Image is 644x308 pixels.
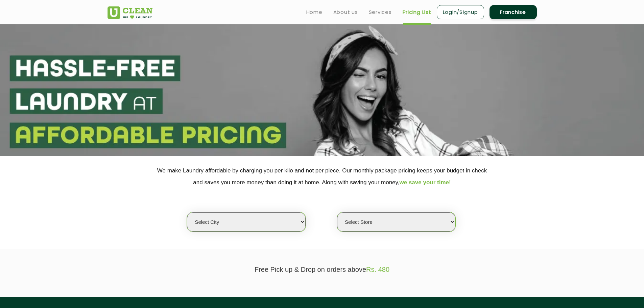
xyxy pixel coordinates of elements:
[108,165,537,188] p: We make Laundry affordable by charging you per kilo and not per piece. Our monthly package pricin...
[490,5,537,19] a: Franchise
[400,179,451,186] span: we save your time!
[369,8,392,16] a: Services
[366,266,389,273] span: Rs. 480
[437,5,484,19] a: Login/Signup
[333,8,358,16] a: About us
[108,266,537,274] p: Free Pick up & Drop on orders above
[403,8,431,16] a: Pricing List
[108,6,152,19] img: UClean Laundry and Dry Cleaning
[306,8,323,16] a: Home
